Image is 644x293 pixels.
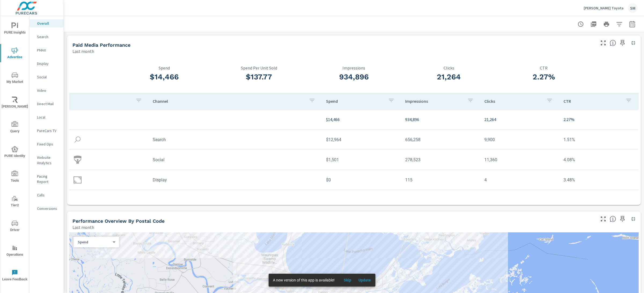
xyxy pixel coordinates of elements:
[496,65,591,70] p: CTR
[358,278,371,283] span: Update
[30,73,64,81] div: Social
[37,34,59,39] p: Search
[37,174,59,184] p: Pacing Report
[618,39,627,47] span: Save this to your personalized report
[326,98,384,104] p: Spend
[629,215,638,223] button: Minimize Widget
[148,133,322,146] td: Search
[37,21,59,26] p: Overall
[30,127,64,135] div: PureCars TV
[30,153,64,167] div: Website Analytics
[614,19,625,30] button: Apply Filters
[480,133,559,146] td: 9,900
[584,6,624,10] p: [PERSON_NAME] Toyota
[30,191,64,199] div: Calls
[618,215,627,223] span: Save this to your personalized report
[627,19,638,30] button: Select Date Range
[480,153,559,167] td: 11,360
[212,72,307,82] h3: $137.77
[74,135,82,144] img: icon-search.svg
[601,19,612,30] button: Print Report
[401,153,480,167] td: 278,523
[341,278,354,283] span: Skip
[559,153,638,167] td: 4.08%
[148,153,322,167] td: Social
[30,60,64,68] div: Display
[401,72,496,82] h3: 21,264
[326,116,397,123] p: $14,466
[117,72,212,82] h3: $14,466
[30,19,64,27] div: Overall
[37,115,59,120] p: Local
[153,98,305,104] p: Channel
[610,216,616,222] span: Understand performance data by postal code. Individual postal codes can be selected and expanded ...
[37,101,59,107] p: Direct Mail
[273,278,335,282] span: A new version of this app is available!
[37,47,59,53] p: PMAX
[2,245,28,258] span: Operations
[405,98,463,104] p: Impressions
[37,88,59,93] p: Video
[30,204,64,213] div: Conversions
[322,153,401,167] td: $1,501
[2,121,28,134] span: Query
[599,215,608,223] button: Make Fullscreen
[212,65,307,70] p: Spend Per Unit Sold
[74,240,115,245] div: Spend
[37,192,59,198] p: Calls
[72,218,164,224] h5: Performance Overview By Postal Code
[563,116,634,123] p: 2.27%
[405,116,476,123] p: 934,896
[2,72,28,85] span: My Market
[2,146,28,159] span: PURE Identity
[588,19,599,30] button: "Export Report to PDF"
[78,240,111,244] p: Spend
[72,48,94,54] p: Last month
[356,276,373,284] button: Update
[37,141,59,147] p: Fixed Ops
[2,195,28,208] span: Tier2
[401,65,496,70] p: Clicks
[306,72,401,82] h3: 934,896
[484,98,542,104] p: Clicks
[2,220,28,233] span: Driver
[599,39,608,47] button: Make Fullscreen
[480,173,559,187] td: 4
[37,61,59,66] p: Display
[339,276,356,284] button: Skip
[30,113,64,121] div: Local
[72,224,94,230] p: Last month
[2,47,28,60] span: Advertise
[37,155,59,166] p: Website Analytics
[74,156,82,164] img: icon-social.svg
[0,16,29,288] div: nav menu
[401,133,480,146] td: 656,258
[37,206,59,211] p: Conversions
[563,98,621,104] p: CTR
[148,173,322,187] td: Display
[322,173,401,187] td: $0
[30,46,64,54] div: PMAX
[74,176,82,184] img: icon-display.svg
[322,133,401,146] td: $12,964
[30,86,64,94] div: Video
[2,97,28,110] span: [PERSON_NAME]
[306,65,401,70] p: Impressions
[30,100,64,108] div: Direct Mail
[628,3,638,13] div: SM
[401,173,480,187] td: 115
[37,128,59,133] p: PureCars TV
[37,74,59,80] p: Social
[117,65,212,70] p: Spend
[30,140,64,148] div: Fixed Ops
[559,133,638,146] td: 1.51%
[30,172,64,186] div: Pacing Report
[629,39,638,47] button: Minimize Widget
[2,171,28,184] span: Tools
[484,116,555,123] p: 21,264
[496,72,591,82] h3: 2.27%
[30,33,64,41] div: Search
[2,269,28,283] span: Leave Feedback
[72,42,130,48] h5: Paid Media Performance
[559,173,638,187] td: 3.48%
